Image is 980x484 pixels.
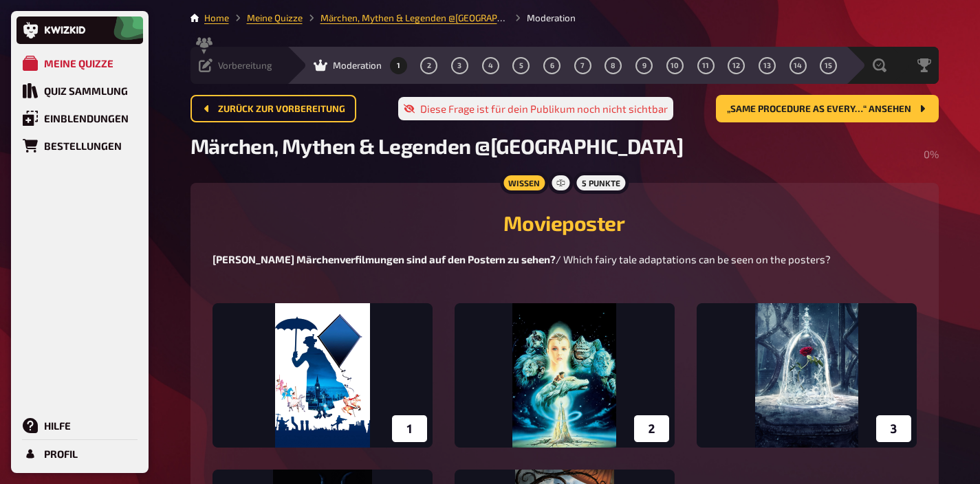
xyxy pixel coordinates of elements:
[702,62,709,69] span: 11
[213,253,556,265] span: [PERSON_NAME] Märchenverfilmungen sind auf den Postern zu sehen?
[519,62,523,69] span: 5
[448,54,470,76] button: 3
[190,95,356,122] button: Zurück zur Vorbereitung
[488,62,493,69] span: 4
[229,11,303,25] li: Meine Quizze
[418,54,440,76] button: 2
[17,77,143,104] a: Quiz Sammlung
[44,448,78,460] div: Profil
[17,412,143,439] a: Hilfe
[207,210,922,235] h2: Movieposter
[825,62,832,69] span: 15
[44,85,128,97] div: Quiz Sammlung
[17,104,143,132] a: Einblendungen
[727,104,911,114] span: „Same procedure as every…“ ansehen
[726,54,748,76] button: 12
[924,148,939,160] span: 0 %
[44,57,113,69] div: Meine Quizze
[794,62,802,69] span: 14
[556,253,831,265] span: / Which fairy tale adaptations can be seen on the posters?
[218,60,272,71] span: Vorbereitung
[818,54,840,76] button: 15
[716,95,939,122] button: „Same procedure as every…“ ansehen
[303,11,509,25] li: Märchen, Mythen & Legenden @St. Martins Arms
[633,54,655,76] button: 9
[17,440,143,467] a: Profil
[204,12,229,23] a: Home
[387,54,409,76] button: 1
[695,54,717,76] button: 11
[763,62,771,69] span: 13
[500,172,548,194] div: Wissen
[44,419,71,432] div: Hilfe
[756,54,778,76] button: 13
[333,60,382,71] span: Moderation
[574,172,629,194] div: 5 Punkte
[664,54,686,76] button: 10
[602,54,624,76] button: 8
[571,54,594,76] button: 7
[457,62,461,69] span: 3
[17,49,143,77] a: Meine Quizze
[580,62,585,69] span: 7
[611,62,616,69] span: 8
[541,54,563,76] button: 6
[642,62,646,69] span: 9
[479,54,501,76] button: 4
[397,62,400,69] span: 1
[190,133,684,158] span: Märchen, Mythen & Legenden @[GEOGRAPHIC_DATA]
[510,54,532,76] button: 5
[17,132,143,159] a: Bestellungen
[398,97,673,120] div: Diese Frage ist für dein Publikum noch nicht sichtbar
[218,104,345,114] span: Zurück zur Vorbereitung
[550,62,554,69] span: 6
[732,62,740,69] span: 12
[44,112,129,124] div: Einblendungen
[204,11,229,25] li: Home
[509,11,576,25] li: Moderation
[320,12,540,23] a: Märchen, Mythen & Legenden @[GEOGRAPHIC_DATA]
[671,62,679,69] span: 10
[787,54,809,76] button: 14
[247,12,303,23] a: Meine Quizze
[427,62,431,69] span: 2
[44,140,122,152] div: Bestellungen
